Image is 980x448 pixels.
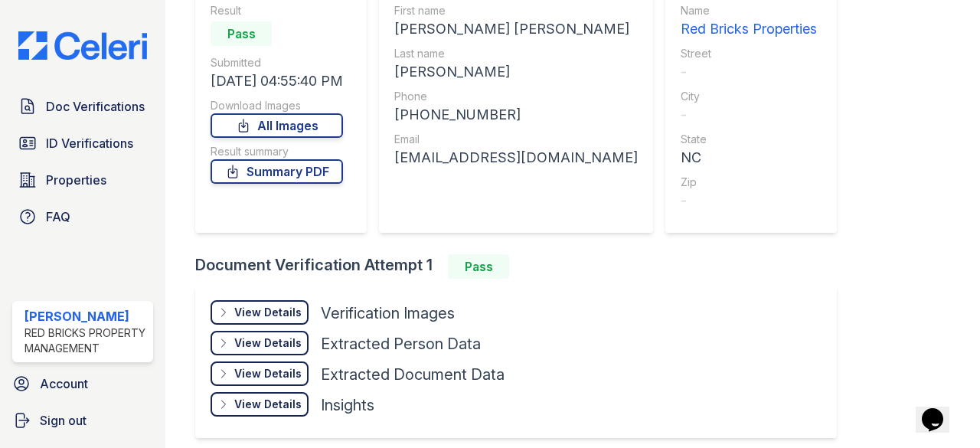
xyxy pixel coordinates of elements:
[681,104,817,126] div: -
[211,144,343,159] div: Result summary
[321,302,455,324] div: Verification Images
[46,97,145,116] span: Doc Verifications
[681,18,817,40] div: Red Bricks Properties
[394,3,638,18] div: First name
[195,254,849,279] div: Document Verification Attempt 1
[394,61,638,83] div: [PERSON_NAME]
[211,98,343,113] div: Download Images
[211,70,343,92] div: [DATE] 04:55:40 PM
[6,31,159,60] img: CE_Logo_Blue-a8612792a0a2168367f1c8372b55b34899dd931a85d93a1a3d3e32e68fde9ad4.png
[681,3,817,18] div: Name
[234,335,302,351] div: View Details
[24,307,147,325] div: [PERSON_NAME]
[6,368,159,399] a: Account
[681,89,817,104] div: City
[394,46,638,61] div: Last name
[211,159,343,184] a: Summary PDF
[234,305,302,320] div: View Details
[916,387,965,433] iframe: chat widget
[46,208,70,226] span: FAQ
[681,3,817,40] a: Name Red Bricks Properties
[46,171,106,189] span: Properties
[321,364,505,385] div: Extracted Document Data
[234,366,302,381] div: View Details
[211,3,343,18] div: Result
[394,132,638,147] div: Email
[681,61,817,83] div: -
[681,190,817,211] div: -
[321,394,374,416] div: Insights
[6,405,159,436] a: Sign out
[24,325,147,356] div: Red Bricks Property Management
[211,21,272,46] div: Pass
[12,91,153,122] a: Doc Verifications
[394,104,638,126] div: [PHONE_NUMBER]
[46,134,133,152] span: ID Verifications
[448,254,509,279] div: Pass
[12,201,153,232] a: FAQ
[394,18,638,40] div: [PERSON_NAME] [PERSON_NAME]
[321,333,481,355] div: Extracted Person Data
[211,113,343,138] a: All Images
[211,55,343,70] div: Submitted
[40,411,87,430] span: Sign out
[12,165,153,195] a: Properties
[12,128,153,159] a: ID Verifications
[394,147,638,168] div: [EMAIL_ADDRESS][DOMAIN_NAME]
[681,175,817,190] div: Zip
[681,46,817,61] div: Street
[681,147,817,168] div: NC
[40,374,88,393] span: Account
[234,397,302,412] div: View Details
[394,89,638,104] div: Phone
[681,132,817,147] div: State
